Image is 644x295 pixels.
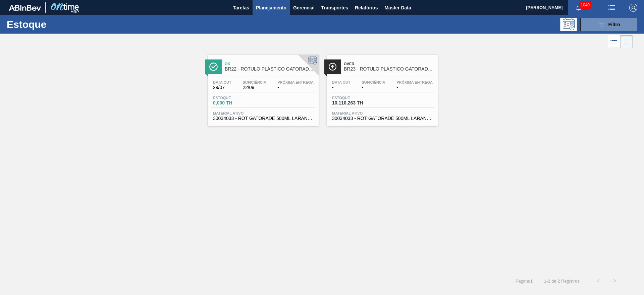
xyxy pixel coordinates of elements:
span: 1040 [579,1,591,9]
img: TNhmsLtSVTkK8tSr43FrP2fwEKptu5GPRR3wAAAABJRU5ErkJggg== [9,5,41,11]
a: ÍconeOkBR22 - RÓTULO PLÁSTICO GATORADE LARANJA 500ML HData out29/07Suficiência22/09Próxima Entreg... [203,50,322,126]
span: - [396,85,433,90]
h1: Estoque [7,20,107,28]
span: - [362,85,385,90]
span: BR22 - RÓTULO PLÁSTICO GATORADE LARANJA 500ML H [225,67,315,72]
span: Material ativo [213,111,314,115]
div: Pogramando: nenhum usuário selecionado [560,18,577,31]
span: Data out [332,80,351,84]
span: Master Data [384,4,411,12]
span: 10.110,263 TH [332,100,379,106]
img: userActions [608,4,616,12]
span: Tarefas [233,4,249,12]
img: Logout [629,4,637,12]
span: Suficiência [243,80,266,84]
span: Estoque [332,96,379,100]
span: Próxima Entrega [396,80,433,84]
img: Ícone [209,62,218,71]
span: Planejamento [256,4,286,12]
span: 30034033 - ROT GATORADE 500ML LARANJA H NIV25 [332,116,433,121]
span: Suficiência [362,80,385,84]
div: Visão em Lista [608,35,620,48]
a: ÍconeOverBR23 - RÓTULO PLÁSTICO GATORADE LARANJA 500ML HData out-Suficiência-Próxima Entrega-Esto... [322,50,441,126]
span: Transportes [321,4,348,12]
span: Estoque [213,96,260,100]
span: 30034033 - ROT GATORADE 500ML LARANJA H NIV25 [213,116,314,121]
span: - [332,85,351,90]
span: Over [344,62,434,66]
button: Filtro [580,18,637,31]
span: Material ativo [332,111,433,115]
span: BR23 - RÓTULO PLÁSTICO GATORADE LARANJA 500ML H [344,67,434,72]
button: > [606,272,623,289]
div: Visão em Cards [620,35,633,48]
span: Próxima Entrega [277,80,314,84]
span: Relatórios [355,4,378,12]
span: Ok [225,62,315,66]
span: 0,000 TH [213,100,260,106]
span: 29/07 [213,85,231,90]
span: 1 - 2 de 2 Registros [543,279,580,284]
span: Página : 1 [516,279,533,284]
span: Data out [213,80,231,84]
button: Notificações [568,3,589,12]
span: 22/09 [243,85,266,90]
span: Gerencial [293,4,315,12]
button: < [590,272,606,289]
img: Ícone [328,62,337,71]
span: Filtro [608,22,620,27]
span: - [277,85,314,90]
